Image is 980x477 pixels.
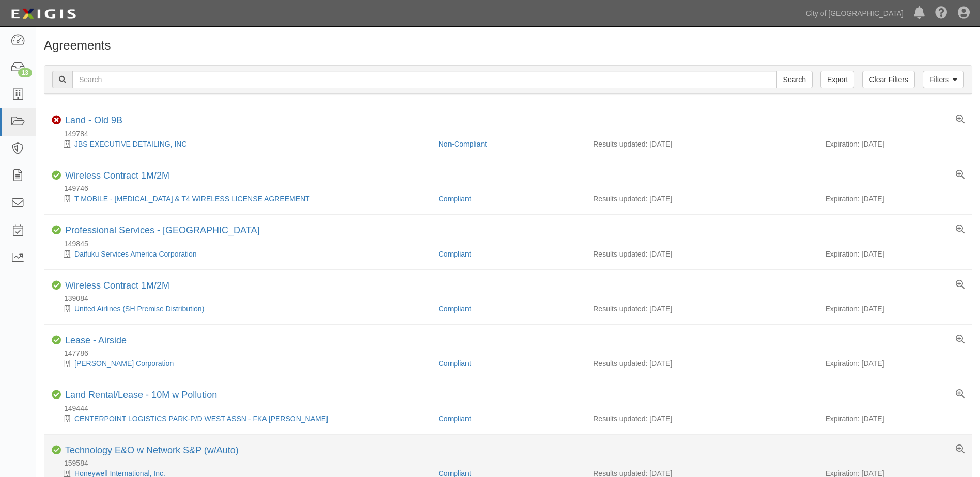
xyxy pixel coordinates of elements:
a: Land - Old 9B [65,115,122,125]
input: Search [776,71,813,88]
a: View results summary [956,335,965,344]
div: Expiration: [DATE] [825,139,964,149]
div: JBS EXECUTIVE DETAILING, INC [52,139,431,149]
i: Compliant [52,446,61,455]
div: 149444 [52,403,972,414]
div: Expiration: [DATE] [825,249,964,259]
i: Compliant [52,281,61,290]
i: Non-Compliant [52,116,61,125]
div: Land - Old 9B [65,115,122,126]
div: Expiration: [DATE] [825,358,964,369]
a: Lease - Airside [65,335,127,345]
i: Compliant [52,171,61,180]
div: Expiration: [DATE] [825,194,964,204]
div: T MOBILE - T3 & T4 WIRELESS LICENSE AGREEMENT [52,194,431,204]
a: Compliant [439,195,471,203]
a: Professional Services - [GEOGRAPHIC_DATA] [65,225,259,235]
a: CENTERPOINT LOGISTICS PARK-P/D WEST ASSN - FKA [PERSON_NAME] [74,415,328,423]
a: Compliant [439,250,471,258]
a: United Airlines (SH Premise Distribution) [74,305,204,313]
i: Compliant [52,226,61,235]
div: CENTERPOINT LOGISTICS PARK-P/D WEST ASSN - FKA JOHN F LONG [52,414,431,424]
a: Filters [923,71,964,88]
a: View results summary [956,280,965,290]
div: Expiration: [DATE] [825,414,964,424]
a: Wireless Contract 1M/2M [65,170,169,181]
a: Non-Compliant [439,140,487,148]
a: [PERSON_NAME] Corporation [74,359,174,368]
div: 139084 [52,293,972,304]
div: Results updated: [DATE] [593,249,810,259]
a: Daifuku Services America Corporation [74,250,197,258]
i: Compliant [52,390,61,400]
a: Compliant [439,305,471,313]
div: Expiration: [DATE] [825,304,964,314]
div: Results updated: [DATE] [593,139,810,149]
div: Harris Corporation [52,358,431,369]
div: United Airlines (SH Premise Distribution) [52,304,431,314]
i: Help Center - Complianz [935,7,947,20]
a: Land Rental/Lease - 10M w Pollution [65,390,217,400]
div: Technology E&O w Network S&P (w/Auto) [65,445,239,456]
div: 149845 [52,239,972,249]
a: T MOBILE - [MEDICAL_DATA] & T4 WIRELESS LICENSE AGREEMENT [74,195,310,203]
div: 159584 [52,458,972,468]
a: City of [GEOGRAPHIC_DATA] [801,3,909,24]
a: View results summary [956,390,965,399]
div: Daifuku Services America Corporation [52,249,431,259]
a: Compliant [439,415,471,423]
div: Land Rental/Lease - 10M w Pollution [65,390,217,401]
h1: Agreements [44,39,972,52]
div: Results updated: [DATE] [593,414,810,424]
div: Professional Services - Airside [65,225,259,236]
a: View results summary [956,170,965,180]
a: Wireless Contract 1M/2M [65,280,169,291]
div: Results updated: [DATE] [593,194,810,204]
div: Lease - Airside [65,335,127,346]
a: View results summary [956,445,965,454]
a: Export [820,71,854,88]
img: logo-5460c22ac91f19d4615b14bd174203de0afe785f0fc80cf4dbbc73dc1793850b.png [8,5,79,23]
i: Compliant [52,336,61,345]
div: 149784 [52,129,972,139]
div: Wireless Contract 1M/2M [65,280,169,292]
a: Technology E&O w Network S&P (w/Auto) [65,445,239,455]
a: View results summary [956,115,965,124]
input: Search [72,71,777,88]
a: JBS EXECUTIVE DETAILING, INC [74,140,187,148]
a: Compliant [439,359,471,368]
a: Clear Filters [862,71,914,88]
div: 149746 [52,183,972,194]
div: 147786 [52,348,972,358]
div: Wireless Contract 1M/2M [65,170,169,182]
div: 13 [18,68,32,77]
div: Results updated: [DATE] [593,358,810,369]
div: Results updated: [DATE] [593,304,810,314]
a: View results summary [956,225,965,234]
